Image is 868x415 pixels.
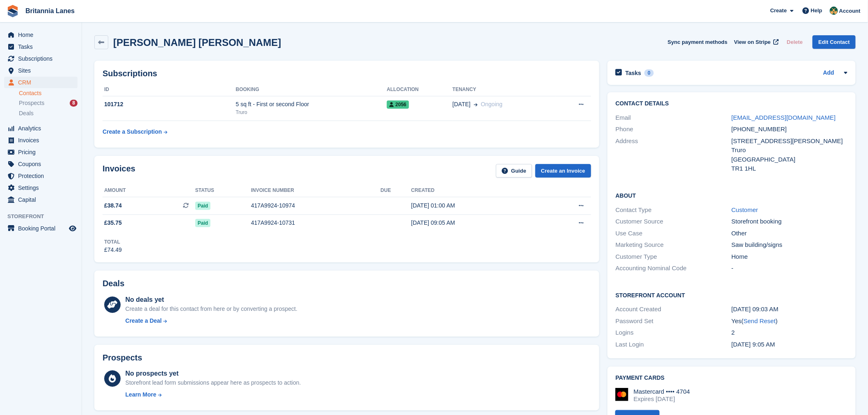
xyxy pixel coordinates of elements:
[103,279,124,288] h2: Deals
[126,317,297,325] a: Create a Deal
[251,219,381,227] div: 417A9924-10731
[4,65,78,76] a: menu
[452,100,471,109] span: [DATE]
[731,125,847,134] div: [PHONE_NUMBER]
[744,317,776,324] a: Send Reset
[731,137,847,146] div: [STREET_ADDRESS][PERSON_NAME]
[104,219,122,227] span: £35.75
[4,29,78,41] a: menu
[731,229,847,238] div: Other
[18,65,67,76] span: Sites
[616,340,732,349] div: Last Login
[411,201,540,210] div: [DATE] 01:00 AM
[616,240,732,250] div: Marketing Source
[411,184,540,197] th: Created
[7,212,82,221] span: Storefront
[4,194,78,205] a: menu
[616,229,732,238] div: Use Case
[18,158,67,170] span: Coupons
[616,100,847,107] h2: Contact Details
[104,246,122,254] div: £74.49
[22,4,78,18] a: Britannia Lanes
[18,194,67,205] span: Capital
[387,100,409,109] span: 2056
[18,135,67,146] span: Invoices
[731,146,847,155] div: Truro
[783,35,806,49] button: Delete
[126,379,301,387] div: Storefront lead form submissions appear here as prospects to action.
[616,191,847,199] h2: About
[615,388,628,401] img: Mastercard Logo
[644,69,654,77] div: 0
[811,7,822,15] span: Help
[4,77,78,88] a: menu
[18,29,67,41] span: Home
[742,317,778,324] span: ( )
[731,35,781,49] a: View on Stripe
[236,109,387,116] div: Truro
[7,5,19,17] img: stora-icon-8386f47178a22dfd0bd8f6a31ec36ba5ce8667c1dd55bd0f319d3a0aa187defe.svg
[19,89,78,97] a: Contacts
[731,252,847,262] div: Home
[103,124,167,139] a: Create a Subscription
[18,182,67,194] span: Settings
[731,341,775,348] time: 2025-08-15 08:05:59 UTC
[668,35,728,49] button: Sync payment methods
[236,100,387,109] div: 5 sq ft - First or second Floor
[68,223,78,233] a: Preview store
[731,164,847,173] div: TR1 1HL
[103,164,135,178] h2: Invoices
[103,100,236,109] div: 101712
[4,182,78,194] a: menu
[387,83,452,96] th: Allocation
[18,146,67,158] span: Pricing
[126,369,301,379] div: No prospects yet
[104,201,122,210] span: £38.74
[18,77,67,88] span: CRM
[126,305,297,313] div: Create a deal for this contact from here or by converting a prospect.
[770,7,787,15] span: Create
[4,158,78,170] a: menu
[4,146,78,158] a: menu
[616,375,847,381] h2: Payment cards
[616,113,732,123] div: Email
[626,69,642,77] h2: Tasks
[452,83,555,96] th: Tenancy
[113,37,281,48] h2: [PERSON_NAME] [PERSON_NAME]
[19,109,34,117] span: Deals
[823,68,834,78] a: Add
[195,219,210,227] span: Paid
[634,388,690,395] div: Mastercard •••• 4704
[830,7,838,15] img: Nathan Kellow
[616,217,732,226] div: Customer Source
[616,317,732,326] div: Password Set
[616,252,732,262] div: Customer Type
[496,164,532,178] a: Guide
[381,184,411,197] th: Due
[195,202,210,210] span: Paid
[411,219,540,227] div: [DATE] 09:05 AM
[19,109,78,118] a: Deals
[18,123,67,134] span: Analytics
[18,41,67,52] span: Tasks
[103,353,142,363] h2: Prospects
[734,38,771,46] span: View on Stripe
[126,390,301,399] a: Learn More
[731,240,847,250] div: Saw building/signs
[126,295,297,305] div: No deals yet
[103,83,236,96] th: ID
[195,184,251,197] th: Status
[616,137,732,173] div: Address
[126,390,156,399] div: Learn More
[731,305,847,314] div: [DATE] 09:03 AM
[103,69,591,78] h2: Subscriptions
[535,164,591,178] a: Create an Invoice
[4,41,78,52] a: menu
[19,99,44,107] span: Prospects
[103,128,162,136] div: Create a Subscription
[839,7,861,15] span: Account
[18,223,67,234] span: Booking Portal
[4,135,78,146] a: menu
[731,114,836,121] a: [EMAIL_ADDRESS][DOMAIN_NAME]
[4,53,78,64] a: menu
